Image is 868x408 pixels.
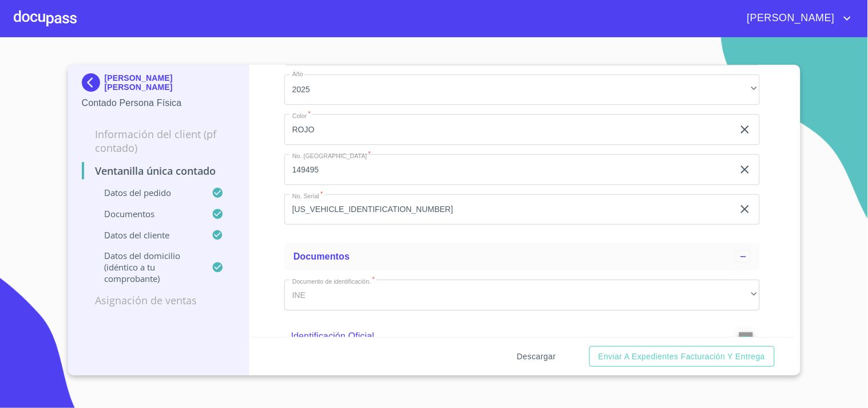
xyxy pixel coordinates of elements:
button: clear input [738,202,752,216]
div: 2025 [284,74,760,105]
img: Docupass spot blue [82,73,105,92]
p: Contado Persona Física [82,96,236,110]
p: Identificación Oficial [291,329,707,343]
button: Enviar a Expedientes Facturación y Entrega [589,346,775,367]
p: Documentos [82,208,212,219]
button: clear input [738,163,752,176]
p: Datos del domicilio (idéntico a tu comprobante) [82,250,212,284]
p: [PERSON_NAME] [PERSON_NAME] [105,73,236,92]
p: Asignación de Ventas [82,293,236,307]
p: Datos del cliente [82,229,212,241]
div: Documentos [284,243,760,270]
button: clear input [738,123,752,136]
span: Documentos [294,252,350,261]
div: [PERSON_NAME] [PERSON_NAME] [82,73,236,96]
p: Información del Client (PF contado) [82,127,236,155]
button: account of current user [739,9,854,28]
span: Enviar a Expedientes Facturación y Entrega [599,350,766,364]
button: reject [739,332,753,346]
button: Descargar [513,346,561,367]
span: Descargar [517,350,556,364]
p: Ventanilla única contado [82,164,236,178]
div: INE [284,280,760,311]
p: Datos del pedido [82,187,212,198]
span: [PERSON_NAME] [739,9,841,28]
